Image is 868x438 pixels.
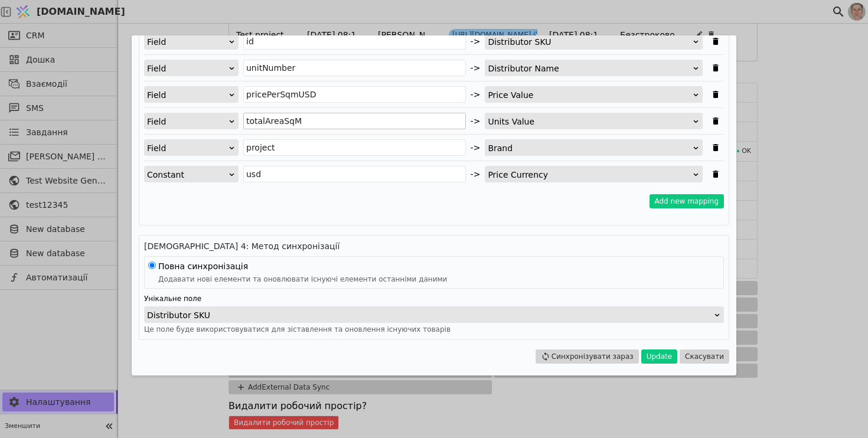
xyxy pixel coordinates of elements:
input: From field key [243,60,466,76]
h4: [DEMOGRAPHIC_DATA] 4: Метод синхронізації [144,240,724,253]
span: -> [471,89,481,101]
div: Field [147,140,228,156]
div: Price Value [488,87,692,103]
input: From field key [243,86,466,103]
div: Brand [488,140,692,156]
div: Field [147,34,228,50]
div: Distributor SKU [488,34,692,50]
p: Додавати нові елементи та оновлювати існуючі елементи останніми даними [158,274,447,285]
input: From field key [243,139,466,156]
div: Field [147,60,228,77]
button: Синхронізувати зараз [536,349,639,364]
label: Унікальне поле [144,293,724,304]
span: -> [471,115,481,128]
button: Add new mapping [650,194,725,208]
div: Field [147,87,228,103]
span: -> [471,35,481,48]
div: Field [147,113,228,130]
span: -> [471,168,481,181]
p: Це поле буде використовуватися для зіставлення та оновлення існуючих товарів [144,324,724,335]
span: -> [471,62,481,74]
span: -> [471,142,481,154]
div: Distributor Name [488,60,692,77]
div: Edit Project [132,35,736,375]
input: From field key [243,113,466,129]
div: Price Currency [488,166,692,183]
button: Update [641,349,677,364]
button: Скасувати [680,349,729,364]
div: Units Value [488,113,692,130]
span: Повна синхронізація [158,262,248,271]
input: Constant value [243,166,466,182]
input: From field key [243,33,466,50]
div: Constant [147,166,228,183]
div: Distributor SKU [147,307,713,323]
